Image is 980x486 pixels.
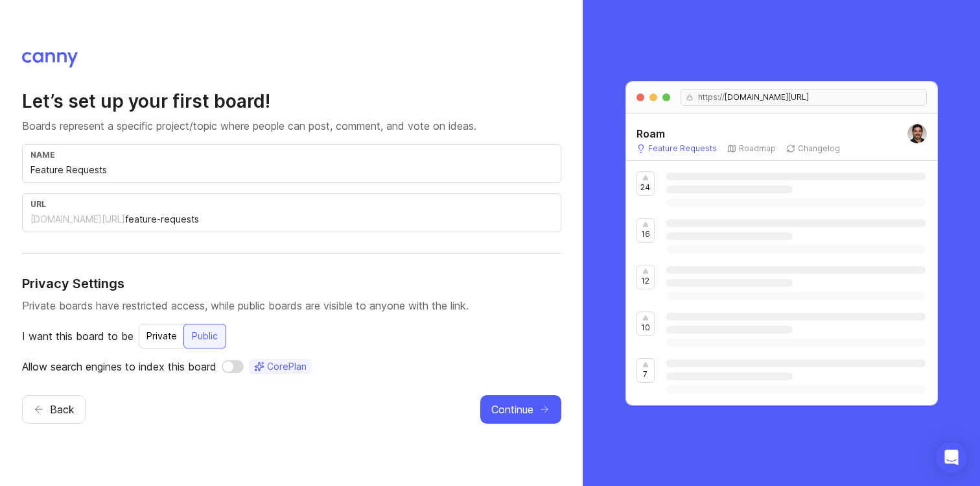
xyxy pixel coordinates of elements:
[30,213,125,226] div: [DOMAIN_NAME][URL]
[22,298,561,313] p: Private boards have restricted access, while public boards are visible to anyone with the link.
[636,126,665,141] h5: Roam
[491,402,533,417] span: Continue
[139,324,185,348] div: Private
[641,229,650,239] p: 16
[725,92,809,103] span: [DOMAIN_NAME][URL]
[22,395,86,424] button: Back
[22,359,216,374] p: Allow search engines to index this board
[50,402,75,417] span: Back
[22,52,78,67] img: Canny logo
[640,182,650,193] p: 24
[30,150,553,160] div: name
[641,322,650,333] p: 10
[648,143,717,154] p: Feature Requests
[739,143,776,154] p: Roadmap
[798,143,840,154] p: Changelog
[267,360,307,373] span: Core Plan
[22,90,561,113] h2: Let’s set up your first board!
[643,369,647,380] p: 7
[183,324,226,348] button: Public
[30,163,553,177] input: e.g. Feature Requests
[30,199,553,209] div: url
[907,124,927,143] img: John Moffa
[22,328,134,344] p: I want this board to be
[139,324,185,348] button: Private
[480,395,561,424] button: Continue
[693,92,725,103] span: https://
[22,274,561,293] h4: Privacy Settings
[22,118,561,134] p: Boards represent a specific project/topic where people can post, comment, and vote on ideas.
[936,442,967,473] div: Open Intercom Messenger
[641,276,649,286] p: 12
